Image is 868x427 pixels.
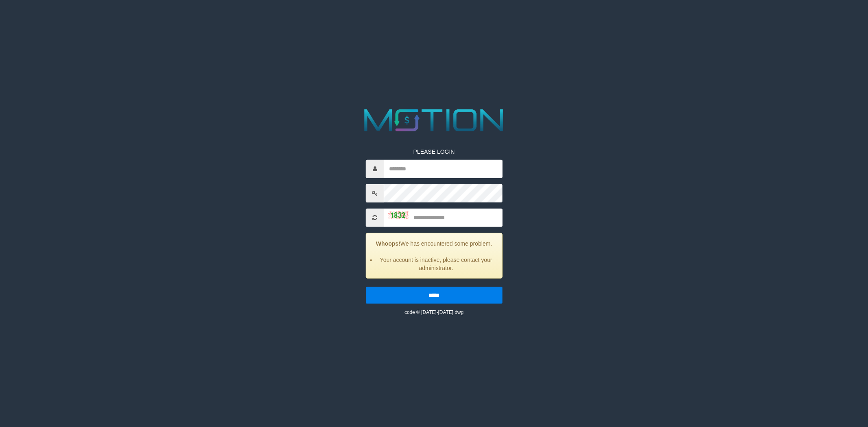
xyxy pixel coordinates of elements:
[376,240,400,246] strong: Whoops!
[376,255,496,272] li: Your account is inactive, please contact your administrator.
[366,233,503,278] div: We has encountered some problem.
[388,211,409,219] img: captcha
[358,105,510,135] img: MOTION_logo.png
[404,309,464,315] small: code © [DATE]-[DATE] dwg
[366,147,503,155] p: PLEASE LOGIN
